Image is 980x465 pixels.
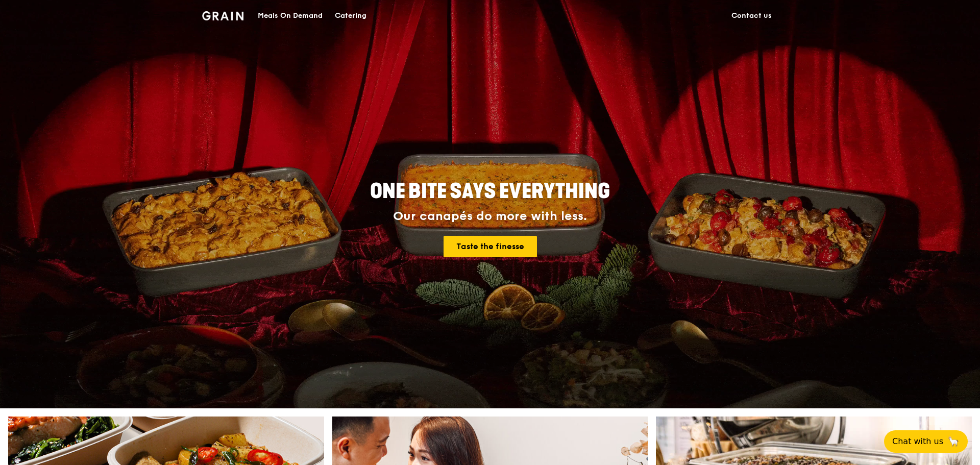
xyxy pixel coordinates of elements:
[444,236,537,257] a: Taste the finesse
[725,1,778,31] a: Contact us
[892,435,943,448] span: Chat with us
[258,1,323,31] div: Meals On Demand
[202,11,243,20] img: Grain
[335,1,366,31] div: Catering
[370,179,610,204] span: ONE BITE SAYS EVERYTHING
[306,209,674,224] div: Our canapés do more with less.
[329,1,373,31] a: Catering
[947,435,960,448] span: 🦙
[884,430,968,453] button: Chat with us🦙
